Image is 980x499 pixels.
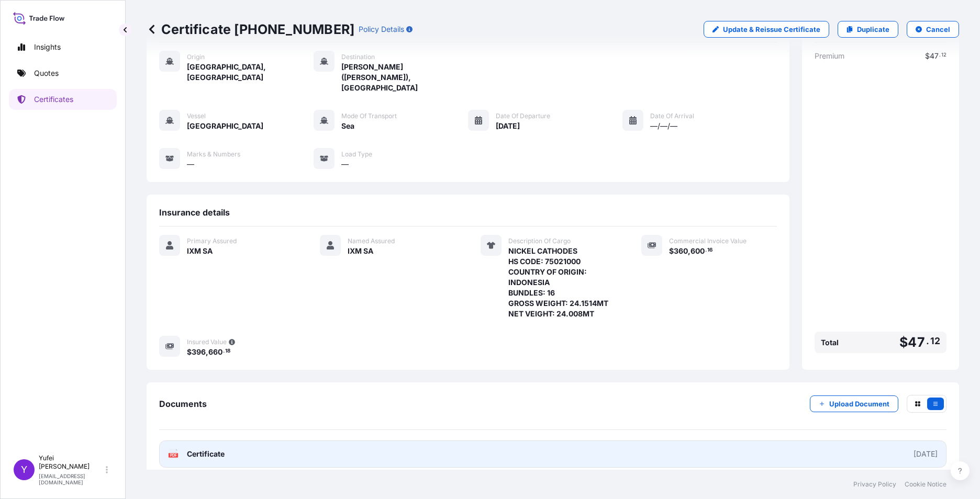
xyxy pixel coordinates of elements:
span: Date of Departure [496,112,550,120]
div: [DATE] [914,449,938,459]
span: Mode of Transport [341,112,397,120]
span: Total [821,337,839,348]
span: $ [669,247,674,255]
span: [GEOGRAPHIC_DATA] [187,121,263,131]
p: Insights [34,42,61,52]
span: Date of Arrival [650,112,694,120]
p: [EMAIL_ADDRESS][DOMAIN_NAME] [39,473,104,485]
a: Privacy Policy [853,480,896,489]
span: Insurance details [159,207,230,218]
span: $ [899,336,908,349]
span: 600 [691,247,705,255]
span: — [187,159,194,169]
a: Duplicate [838,21,898,38]
button: Cancel [907,21,959,38]
a: Cookie Notice [905,480,946,489]
p: Certificates [34,94,73,105]
span: Certificate [187,449,225,459]
span: 660 [208,348,222,356]
span: . [926,338,929,344]
span: Vessel [187,112,206,120]
span: Y [21,464,27,475]
p: Update & Reissue Certificate [723,24,820,35]
span: . [223,349,225,353]
span: 47 [908,336,925,349]
a: Insights [9,37,117,58]
span: [GEOGRAPHIC_DATA], [GEOGRAPHIC_DATA] [187,62,314,83]
span: IXM SA [348,246,373,256]
span: [DATE] [496,121,520,131]
text: PDF [170,453,177,457]
span: 47 [930,52,939,60]
span: IXM SA [187,246,213,256]
p: Duplicate [857,24,889,35]
span: $ [925,52,930,60]
span: NICKEL CATHODES HS CODE: 75021000 COUNTRY OF ORIGIN: INDONESIA BUNDLES: 16 GROSS WEIGHT: 24.1514M... [508,246,616,319]
p: Quotes [34,68,59,78]
a: Certificates [9,89,117,110]
span: 16 [707,248,712,252]
span: [PERSON_NAME] ([PERSON_NAME]), [GEOGRAPHIC_DATA] [341,62,468,93]
span: $ [187,348,192,356]
span: 18 [225,349,230,353]
span: Description Of Cargo [508,237,571,245]
span: Insured Value [187,338,227,346]
a: PDFCertificate[DATE] [159,440,946,468]
span: , [688,247,691,255]
p: Upload Document [829,399,889,409]
span: Commercial Invoice Value [669,237,747,245]
span: . [705,248,707,252]
span: — [341,159,349,169]
span: 360 [674,247,688,255]
span: Named Assured [348,237,395,245]
button: Upload Document [810,395,898,412]
span: 12 [930,338,940,344]
span: —/—/— [650,121,677,131]
p: Cancel [926,24,950,35]
span: Marks & Numbers [187,150,240,158]
p: Certificate [PHONE_NUMBER] [147,21,354,38]
span: 396 [192,348,206,356]
span: Primary Assured [187,237,237,245]
span: Sea [341,121,354,131]
span: Load Type [341,150,372,158]
a: Quotes [9,63,117,84]
span: , [206,348,208,356]
span: Documents [159,399,207,409]
a: Update & Reissue Certificate [704,21,829,38]
p: Yufei [PERSON_NAME] [39,454,104,471]
p: Policy Details [359,24,404,35]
